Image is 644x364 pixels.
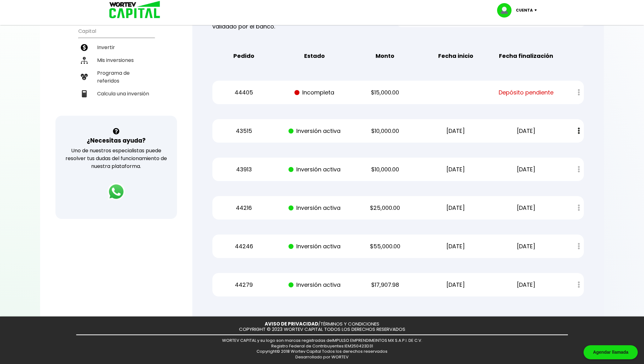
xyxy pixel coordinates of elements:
b: Fecha finalización [499,51,553,61]
b: Fecha inicio [438,51,473,61]
p: [DATE] [496,280,556,290]
p: Inversión activa [285,280,344,290]
p: / [265,321,379,327]
p: $15,000.00 [355,88,415,97]
ul: Capital [78,24,154,116]
h3: ¿Necesitas ayuda? [87,136,146,145]
p: Uno de nuestros especialistas puede resolver tus dudas del funcionamiento de nuestra plataforma. [64,147,169,170]
p: 43913 [214,165,274,174]
b: Monto [376,51,394,61]
p: [DATE] [426,242,486,251]
b: Pedido [233,51,254,61]
a: Invertir [78,41,154,54]
img: icon-down [533,9,541,11]
p: [DATE] [426,165,486,174]
p: Incompleta [285,88,344,97]
p: [DATE] [496,165,556,174]
p: 43515 [214,126,274,136]
img: invertir-icon.b3b967d7.svg [81,44,88,51]
p: 44246 [214,242,274,251]
p: Cuenta [516,6,533,15]
p: $55,000.00 [355,242,415,251]
img: recomiendanos-icon.9b8e9327.svg [81,73,88,80]
img: inversiones-icon.6695dc30.svg [81,57,88,64]
p: $17,907.98 [355,280,415,290]
a: AVISO DE PRIVACIDAD [265,321,318,327]
a: TÉRMINOS Y CONDICIONES [320,321,379,327]
p: $25,000.00 [355,203,415,213]
img: calculadora-icon.17d418c4.svg [81,90,88,97]
p: [DATE] [496,126,556,136]
img: profile-image [497,3,516,18]
p: [DATE] [426,280,486,290]
p: Inversión activa [285,165,344,174]
div: Agendar llamada [584,345,638,359]
a: Calcula una inversión [78,87,154,100]
b: Estado [304,51,325,61]
a: Mis inversiones [78,54,154,67]
p: [DATE] [496,203,556,213]
p: [DATE] [426,203,486,213]
span: Depósito pendiente [499,88,553,97]
span: Desarrollado por WORTEV [295,354,349,360]
p: COPYRIGHT © 2023 WORTEV CAPITAL TODOS LOS DERECHOS RESERVADOS [239,327,405,332]
span: Registro Federal de Contribuyentes: IEM250423D31 [271,343,373,349]
a: Programa de referidos [78,67,154,87]
p: 44216 [214,203,274,213]
p: Inversión activa [285,126,344,136]
p: $10,000.00 [355,165,415,174]
p: 44405 [214,88,274,97]
span: WORTEV CAPITAL y su logo son marcas registradas de IMPULSO EMPRENDIMEINTOS MX S.A.P.I. DE C.V. [222,337,422,343]
img: logos_whatsapp-icon.242b2217.svg [107,183,125,200]
p: 44279 [214,280,274,290]
p: [DATE] [496,242,556,251]
p: Inversión activa [285,203,344,213]
p: [DATE] [426,126,486,136]
span: Copyright© 2018 Wortev Capital Todos los derechos reservados [257,348,387,354]
p: $10,000.00 [355,126,415,136]
p: Inversión activa [285,242,344,251]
